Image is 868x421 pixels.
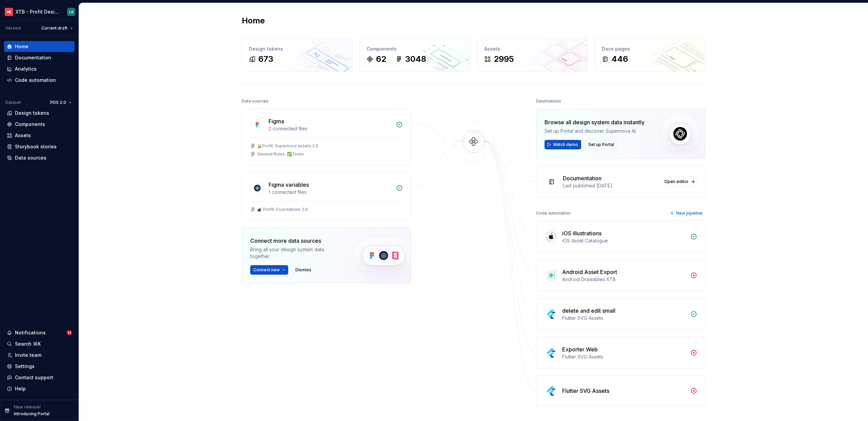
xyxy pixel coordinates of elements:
[257,207,308,212] div: 💣 Profit: Foundations 2.0
[494,54,514,65] div: 2995
[4,372,75,383] button: Contact support
[242,15,265,26] h2: Home
[563,182,657,189] div: Last published [DATE]
[15,341,41,347] div: Search ⌘K
[602,45,698,52] div: Docs pages
[242,172,411,221] a: Figma variables1 connected files💣 Profit: Foundations 2.0
[15,374,53,381] div: Contact support
[562,387,609,395] div: Flutter SVG Assets
[295,267,311,273] span: Dismiss
[477,38,588,72] a: Assets2995
[536,96,561,106] div: Destinations
[5,25,21,31] div: Version
[242,38,353,72] a: Design tokens673
[4,63,75,74] a: Analytics
[562,353,686,360] div: Flutter SVG Assets
[4,338,75,349] button: Search ⌘K
[367,45,463,52] div: Components
[553,142,578,147] span: Watch demo
[4,152,75,163] a: Data sources
[250,265,288,275] button: Connect new
[4,130,75,141] a: Assets
[562,345,598,353] div: Exporter Web
[16,8,59,15] div: XTB - Profit Design System
[405,54,426,65] div: 3048
[4,327,75,338] button: Notifications13
[4,141,75,152] a: Storybook stories
[1,4,77,19] button: XTB - Profit Design SystemLS
[676,210,703,216] span: New pipeline
[66,330,72,335] span: 13
[269,125,392,132] div: 2 connected files
[249,45,346,52] div: Design tokens
[15,143,57,150] div: Storybook stories
[562,276,686,283] div: Android Drawables XTB
[4,75,75,86] a: Code automation
[563,174,601,182] div: Documentation
[661,177,697,186] a: Open editor
[4,361,75,372] a: Settings
[250,246,342,260] div: Bring all your design system data together.
[545,140,581,149] button: Watch demo
[15,385,26,392] div: Help
[257,151,304,157] div: General Rules: ✅ Done
[50,100,66,105] span: PDS 2.0
[376,54,386,65] div: 62
[562,229,601,237] div: iOS illustrations
[545,128,645,134] div: Set up Portal and discover Supernova AI.
[4,41,75,52] a: Home
[585,140,617,149] button: Set up Portal
[5,8,13,16] img: 69bde2f7-25a0-4577-ad58-aa8b0b39a544.png
[536,208,571,218] div: Code automation
[292,265,314,275] button: Dismiss
[15,154,46,161] div: Data sources
[5,100,21,105] div: Dataset
[4,350,75,361] a: Invite team
[14,411,50,417] p: Introducing Portal
[258,54,273,65] div: 673
[253,267,280,273] span: Connect new
[15,363,35,370] div: Settings
[269,181,309,189] div: Figma variables
[15,352,41,359] div: Invite team
[15,121,45,128] div: Components
[15,329,46,336] div: Notifications
[269,117,284,125] div: Figma
[664,179,689,184] span: Open editor
[250,237,342,245] div: Connect more data sources
[595,38,706,72] a: Docs pages446
[4,108,75,118] a: Design tokens
[15,66,37,72] div: Analytics
[242,96,269,106] div: Data sources
[15,132,31,139] div: Assets
[242,109,411,165] a: Figma2 connected files🔒Profit: Supernova assets 2.0General Rules: ✅ Done
[484,45,581,52] div: Assets
[15,54,51,61] div: Documentation
[41,25,67,31] span: Current draft
[611,54,628,65] div: 446
[668,208,706,218] button: New pipeline
[588,142,614,147] span: Set up Portal
[359,38,470,72] a: Components623048
[47,98,75,107] button: PDS 2.0
[545,118,645,126] div: Browse all design system data instantly
[15,43,28,50] div: Home
[4,52,75,63] a: Documentation
[14,404,41,410] p: New release!
[4,383,75,394] button: Help
[15,77,56,84] div: Code automation
[257,143,318,149] div: 🔒Profit: Supernova assets 2.0
[69,9,74,15] div: LS
[38,23,76,33] button: Current draft
[562,237,686,244] div: iOS Asset Catalogue
[15,110,49,116] div: Design tokens
[562,315,686,322] div: Flutter SVG Assets
[562,307,615,315] div: delete and edit small
[269,189,392,196] div: 1 connected files
[4,119,75,130] a: Components
[562,268,617,276] div: Android Asset Export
